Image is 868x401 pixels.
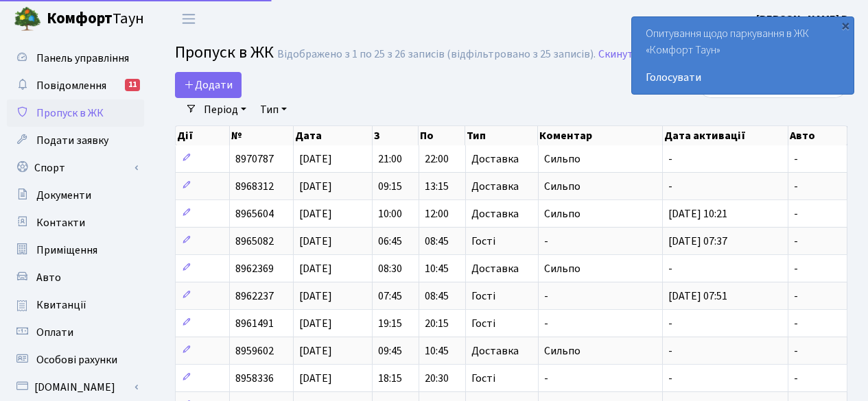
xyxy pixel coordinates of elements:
a: Особові рахунки [7,346,144,374]
span: Сильпо [544,261,580,276]
span: 8965082 [235,234,274,249]
a: Спорт [7,154,144,182]
span: 10:00 [378,206,402,221]
span: 08:45 [425,234,449,249]
div: 11 [125,79,140,91]
span: [DATE] [299,206,332,221]
span: Панель управління [36,51,129,66]
span: - [794,371,798,386]
img: logo.png [14,5,41,33]
span: - [668,151,672,167]
a: Авто [7,264,144,291]
span: - [544,371,548,386]
div: Відображено з 1 по 25 з 26 записів (відфільтровано з 25 записів). [277,48,596,61]
span: - [794,206,798,221]
span: Пропуск в ЖК [175,40,274,64]
a: Тип [255,98,292,121]
a: Подати заявку [7,127,144,154]
span: [DATE] 07:51 [668,289,727,304]
span: 22:00 [425,151,449,167]
a: Скинути [598,48,640,61]
span: - [794,261,798,276]
span: - [668,371,672,386]
span: Гості [471,373,495,384]
span: 20:15 [425,316,449,331]
th: Авто [788,126,847,145]
span: [DATE] [299,289,332,304]
span: Контакти [36,215,85,230]
button: Переключити навігацію [172,8,206,30]
span: [DATE] [299,151,332,167]
span: Доставка [471,345,519,356]
span: - [544,316,548,331]
th: Дата [294,126,372,145]
span: - [668,179,672,194]
span: - [794,151,798,167]
span: Доставка [471,263,519,274]
span: - [794,289,798,304]
span: 08:30 [378,261,402,276]
span: Гості [471,236,495,247]
th: По [419,126,465,145]
th: Коментар [538,126,662,145]
span: [DATE] [299,316,332,331]
span: 07:45 [378,289,402,304]
span: Сильпо [544,206,580,221]
span: 09:45 [378,343,402,359]
span: 8965604 [235,206,274,221]
span: [DATE] 10:21 [668,206,727,221]
a: Повідомлення11 [7,72,144,99]
span: - [668,343,672,359]
span: Доставка [471,181,519,192]
span: Авто [36,270,61,285]
span: Повідомлення [36,78,106,93]
b: Комфорт [47,8,113,29]
a: Панель управління [7,45,144,72]
span: - [668,261,672,276]
span: 12:00 [425,206,449,221]
span: Сильпо [544,343,580,359]
span: Гості [471,291,495,302]
a: Оплати [7,319,144,346]
a: Приміщення [7,236,144,264]
div: × [838,19,852,32]
span: [DATE] [299,371,332,386]
span: - [544,289,548,304]
a: Контакти [7,209,144,236]
a: Квитанції [7,291,144,319]
span: - [544,234,548,249]
a: Документи [7,182,144,209]
span: Таун [47,8,144,31]
span: Подати заявку [36,133,108,148]
span: 8968312 [235,179,274,194]
th: Дата активації [663,126,788,145]
span: [DATE] 07:37 [668,234,727,249]
span: Доставка [471,208,519,219]
span: 8962369 [235,261,274,276]
span: Сильпо [544,179,580,194]
span: - [794,234,798,249]
span: Квитанції [36,297,86,313]
a: [PERSON_NAME] В. [756,11,852,27]
span: [DATE] [299,343,332,359]
span: [DATE] [299,234,332,249]
span: Доставка [471,154,519,165]
span: 06:45 [378,234,402,249]
span: 8958336 [235,371,274,386]
span: [DATE] [299,261,332,276]
div: Опитування щодо паркування в ЖК «Комфорт Таун» [632,17,854,94]
span: 8970787 [235,151,274,167]
span: - [794,316,798,331]
span: 18:15 [378,371,402,386]
span: Приміщення [36,243,97,258]
span: 20:30 [425,371,449,386]
span: 10:45 [425,343,449,359]
span: - [794,179,798,194]
span: Пропуск в ЖК [36,106,104,121]
span: 10:45 [425,261,449,276]
a: Період [198,98,252,121]
th: З [373,126,419,145]
span: Гості [471,318,495,329]
a: Пропуск в ЖК [7,99,144,127]
th: Дії [176,126,230,145]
